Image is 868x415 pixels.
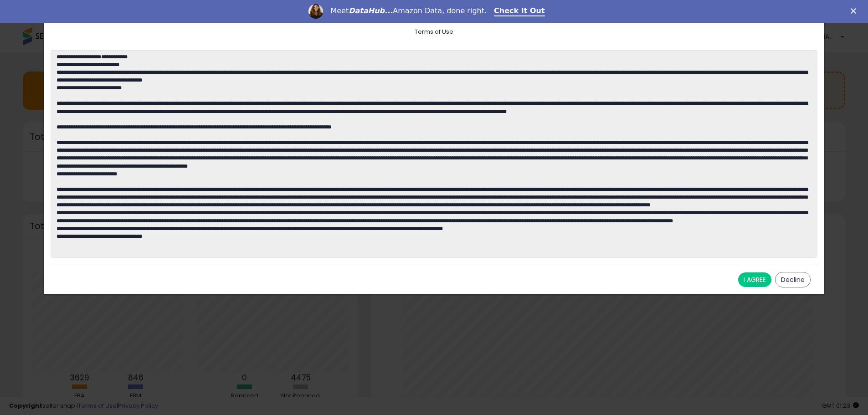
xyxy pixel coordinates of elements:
[738,272,771,287] button: I AGREE
[308,4,323,19] img: Profile image for Georgie
[851,8,860,14] div: Close
[349,6,393,15] i: DataHub...
[57,28,811,36] div: Terms of Use
[494,6,545,16] a: Check It Out
[775,272,811,287] button: Decline
[330,6,487,15] div: Meet Amazon Data, done right.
